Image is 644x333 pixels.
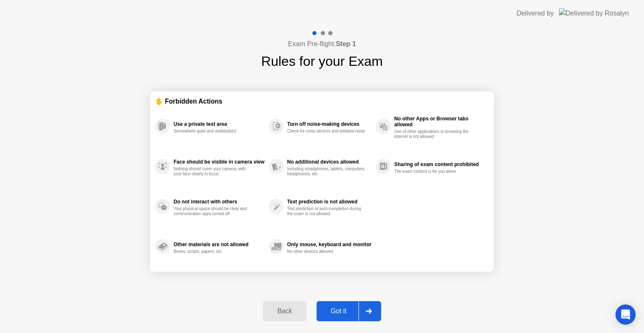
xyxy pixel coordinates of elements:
[317,301,381,321] button: Got it
[287,206,366,216] div: Text prediction or auto-completion during the exam is not allowed
[174,242,265,247] div: Other materials are not allowed
[287,242,371,247] div: Only mouse, keyboard and monitor
[394,129,473,139] div: Use of other applications or browsing the internet is not allowed
[615,304,636,325] div: Open Intercom Messenger
[155,96,489,106] div: ✋ Forbidden Actions
[265,307,304,315] div: Back
[287,159,371,165] div: No additional devices allowed
[174,199,265,205] div: Do not interact with others
[174,206,253,216] div: Your physical space should be clear and communication apps turned off
[174,121,265,127] div: Use a private test area
[394,169,473,174] div: The exam content is for you alone
[287,249,366,254] div: No other devices allowed
[559,8,629,18] img: Delivered by Rosalyn
[517,8,554,18] div: Delivered by
[174,159,265,165] div: Face should be visible in camera view
[288,39,356,49] h4: Exam Pre-flight:
[287,166,366,177] div: Including smartphones, tablets, computers, headphones, etc.
[174,249,253,254] div: Books, scripts, papers, etc
[319,307,358,315] div: Got it
[394,161,485,167] div: Sharing of exam content prohibited
[174,166,253,177] div: Nothing should cover your camera, with your face clearly in focus
[263,301,306,321] button: Back
[336,40,356,47] b: Step 1
[287,199,371,205] div: Text prediction is not allowed
[394,116,485,127] div: No other Apps or Browser tabs allowed
[287,129,366,134] div: Check for noisy devices and ambient noise
[174,129,253,134] div: Somewhere quiet and undisturbed
[287,121,371,127] div: Turn off noise-making devices
[261,51,383,71] h1: Rules for your Exam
